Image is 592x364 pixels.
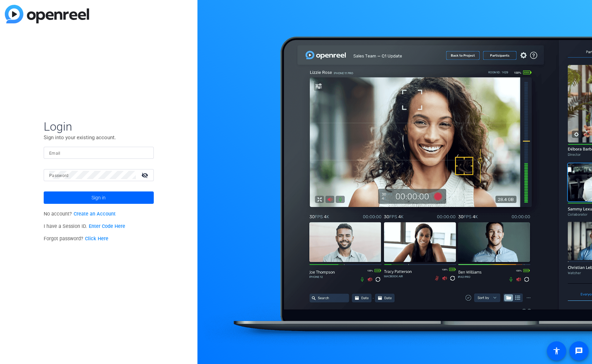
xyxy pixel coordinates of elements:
[44,119,154,134] span: Login
[89,223,125,229] a: Enter Code Here
[49,173,69,178] mat-label: Password
[44,236,108,242] span: Forgot password?
[49,148,148,157] input: Enter Email Address
[44,134,154,141] p: Sign into your existing account.
[552,347,561,355] mat-icon: accessibility
[137,170,154,180] mat-icon: visibility_off
[49,151,61,156] mat-label: Email
[44,191,154,204] button: Sign in
[44,211,116,217] span: No account?
[85,236,108,242] a: Click Here
[5,5,89,23] img: blue-gradient.svg
[92,189,106,206] span: Sign in
[74,211,116,217] a: Create an Account
[575,347,583,355] mat-icon: message
[44,223,125,229] span: I have a Session ID.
